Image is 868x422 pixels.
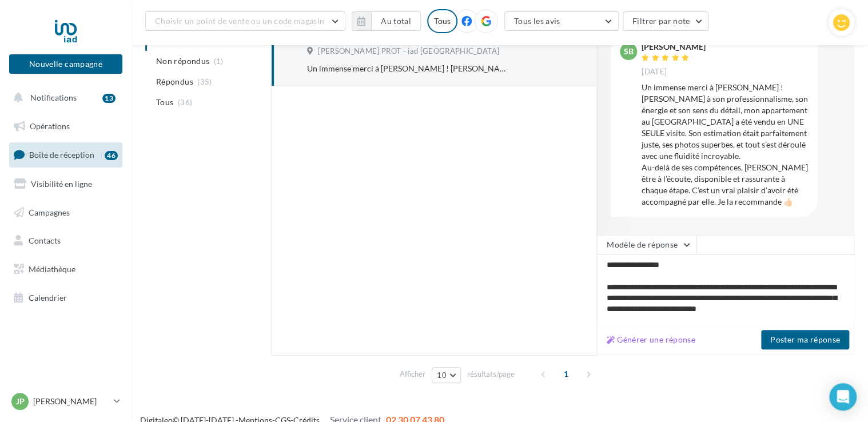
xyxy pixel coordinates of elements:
[400,369,425,380] span: Afficher
[7,286,125,310] a: Calendrier
[29,293,67,302] span: Calendrier
[145,11,345,31] button: Choisir un point de vente ou un code magasin
[102,94,116,103] div: 13
[178,98,192,107] span: (36)
[7,172,125,196] a: Visibilité en ligne
[642,43,706,51] div: [PERSON_NAME]
[307,63,512,74] div: Un immense merci à [PERSON_NAME] ! [PERSON_NAME] à son professionnalisme, son énergie et son sens...
[155,16,324,26] span: Choisir un point de vente ou un code magasin
[16,396,25,407] span: JP
[30,121,70,131] span: Opérations
[504,11,619,31] button: Tous les avis
[156,55,209,67] span: Non répondus
[642,82,809,208] div: Un immense merci à [PERSON_NAME] ! [PERSON_NAME] à son professionnalisme, son énergie et son sens...
[318,46,499,57] span: [PERSON_NAME] PROT - iad [GEOGRAPHIC_DATA]
[7,229,125,253] a: Contacts
[514,16,560,26] span: Tous les avis
[602,333,700,347] button: Générer une réponse
[7,201,125,225] a: Campagnes
[31,179,92,189] span: Visibilité en ligne
[829,383,857,411] div: Open Intercom Messenger
[9,54,122,74] button: Nouvelle campagne
[156,97,173,108] span: Tous
[105,151,118,160] div: 46
[29,207,70,217] span: Campagnes
[352,11,421,31] button: Au total
[197,77,212,86] span: (35)
[156,76,193,87] span: Répondus
[597,235,696,254] button: Modèle de réponse
[33,396,109,407] p: [PERSON_NAME]
[432,367,461,383] button: 10
[7,257,125,281] a: Médiathèque
[437,371,447,380] span: 10
[557,365,575,383] span: 1
[371,11,421,31] button: Au total
[29,236,61,245] span: Contacts
[761,330,849,349] button: Poster ma réponse
[7,114,125,138] a: Opérations
[7,86,120,110] button: Notifications 13
[214,57,224,66] span: (1)
[427,9,457,33] div: Tous
[467,369,515,380] span: résultats/page
[7,142,125,167] a: Boîte de réception46
[624,46,634,57] span: Sb
[30,93,77,102] span: Notifications
[9,391,122,412] a: JP [PERSON_NAME]
[623,11,709,31] button: Filtrer par note
[642,67,667,77] span: [DATE]
[29,150,94,160] span: Boîte de réception
[29,264,75,274] span: Médiathèque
